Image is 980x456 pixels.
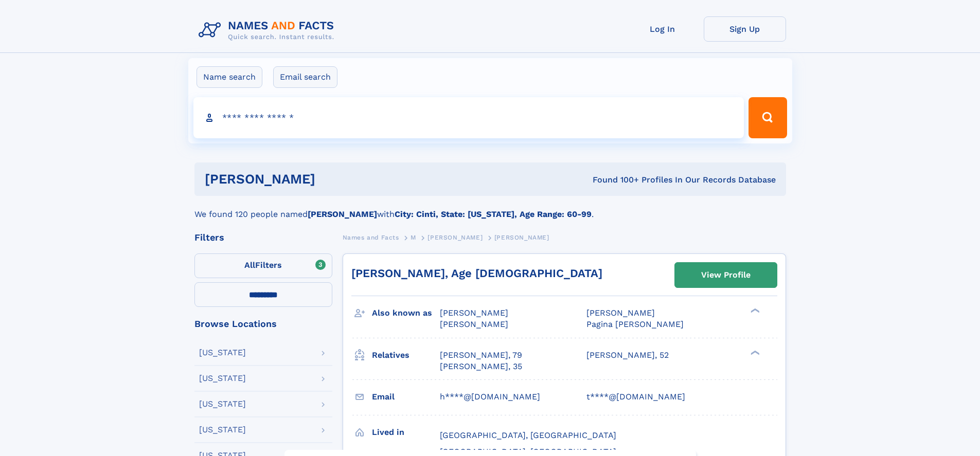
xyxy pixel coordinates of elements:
div: ❯ [748,349,760,356]
h3: Also known as [372,304,440,322]
h1: [PERSON_NAME] [205,173,454,186]
div: Found 100+ Profiles In Our Records Database [454,174,776,186]
input: search input [193,97,744,138]
label: Name search [197,66,262,88]
a: [PERSON_NAME] [427,231,483,244]
a: M [411,231,416,244]
span: M [411,234,416,241]
label: Email search [273,66,337,88]
span: [PERSON_NAME] [440,319,508,329]
div: [US_STATE] [199,374,246,382]
span: [GEOGRAPHIC_DATA], [GEOGRAPHIC_DATA] [440,430,616,440]
div: ❯ [748,307,760,314]
a: Names and Facts [343,231,399,244]
img: Logo Names and Facts [194,16,343,44]
span: Pagina [PERSON_NAME] [586,319,684,329]
button: Search Button [749,97,787,138]
div: [US_STATE] [199,426,246,434]
div: [US_STATE] [199,349,246,357]
a: Log In [621,16,704,42]
b: [PERSON_NAME] [308,209,377,219]
a: Sign Up [704,16,786,42]
span: [PERSON_NAME] [494,234,549,241]
a: [PERSON_NAME], 52 [586,350,669,361]
span: All [244,260,255,270]
h3: Lived in [372,424,440,441]
div: Filters [194,233,332,242]
div: [US_STATE] [199,400,246,408]
label: Filters [194,253,332,278]
a: [PERSON_NAME], Age [DEMOGRAPHIC_DATA] [351,267,602,280]
div: We found 120 people named with . [194,196,786,221]
b: City: Cinti, State: [US_STATE], Age Range: 60-99 [395,209,592,219]
div: Browse Locations [194,319,332,329]
span: [PERSON_NAME] [586,308,655,318]
div: View Profile [701,263,751,287]
h3: Email [372,388,440,406]
a: [PERSON_NAME], 35 [440,361,522,372]
span: [PERSON_NAME] [427,234,483,241]
h3: Relatives [372,346,440,364]
a: View Profile [675,263,777,287]
span: [PERSON_NAME] [440,308,508,318]
a: [PERSON_NAME], 79 [440,350,522,361]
